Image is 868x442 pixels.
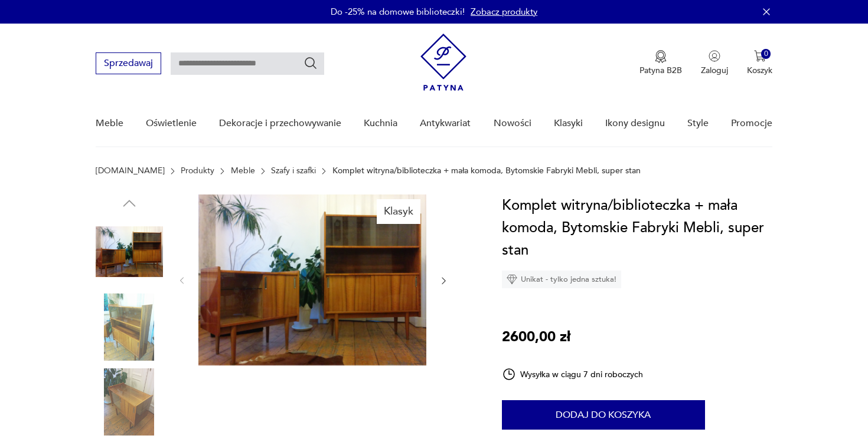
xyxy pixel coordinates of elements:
[332,166,641,176] p: Komplet witryna/biblioteczka + mała komoda, Bytomskie Fabryki Mebli, super stan
[754,50,766,62] img: Ikona koszyka
[420,101,471,146] a: Antykwariat
[605,101,665,146] a: Ikony designu
[377,199,420,224] div: Klasyk
[364,101,397,146] a: Kuchnia
[96,60,161,68] a: Sprzedawaj
[639,65,682,76] p: Patyna B2B
[96,101,123,146] a: Meble
[639,50,682,76] a: Ikona medaluPatyna B2B
[687,101,709,146] a: Style
[471,6,537,18] a: Zobacz produkty
[96,52,161,74] button: Sprzedawaj
[701,50,728,76] button: Zaloguj
[219,101,341,146] a: Dekoracje i przechowywanie
[96,293,163,361] img: Zdjęcie produktu Komplet witryna/biblioteczka + mała komoda, Bytomskie Fabryki Mebli, super stan
[655,50,667,63] img: Ikona medalu
[502,367,644,381] div: Wysyłka w ciągu 7 dni roboczych
[502,326,570,348] p: 2600,00 zł
[198,194,426,365] img: Zdjęcie produktu Komplet witryna/biblioteczka + mała komoda, Bytomskie Fabryki Mebli, super stan
[96,166,165,176] a: [DOMAIN_NAME]
[494,101,531,146] a: Nowości
[502,194,773,262] h1: Komplet witryna/biblioteczka + mała komoda, Bytomskie Fabryki Mebli, super stan
[747,65,772,76] p: Koszyk
[701,65,728,76] p: Zaloguj
[231,166,255,176] a: Meble
[502,400,705,430] button: Dodaj do koszyka
[761,49,771,59] div: 0
[304,56,318,70] button: Szukaj
[507,274,517,285] img: Ikona diamentu
[271,166,316,176] a: Szafy i szafki
[554,101,583,146] a: Klasyki
[420,34,466,91] img: Patyna - sklep z meblami i dekoracjami vintage
[181,166,214,176] a: Produkty
[709,50,720,62] img: Ikonka użytkownika
[146,101,197,146] a: Oświetlenie
[747,50,772,76] button: 0Koszyk
[96,368,163,436] img: Zdjęcie produktu Komplet witryna/biblioteczka + mała komoda, Bytomskie Fabryki Mebli, super stan
[731,101,772,146] a: Promocje
[96,218,163,285] img: Zdjęcie produktu Komplet witryna/biblioteczka + mała komoda, Bytomskie Fabryki Mebli, super stan
[639,50,682,76] button: Patyna B2B
[331,6,465,18] p: Do -25% na domowe biblioteczki!
[502,271,621,288] div: Unikat - tylko jedna sztuka!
